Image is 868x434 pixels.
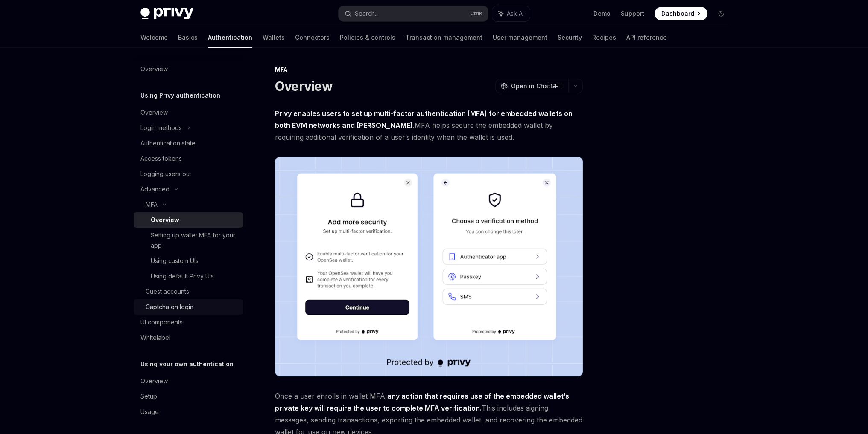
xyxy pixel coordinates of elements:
[340,27,395,48] a: Policies & controls
[140,64,168,74] div: Overview
[140,123,182,133] div: Login methods
[134,269,243,284] a: Using default Privy UIs
[134,389,243,404] a: Setup
[134,166,243,182] a: Logging users out
[339,6,488,21] button: Search...CtrlK
[140,333,170,343] div: Whitelabel
[263,27,285,48] a: Wallets
[470,10,483,17] span: Ctrl K
[140,184,170,194] div: Advanced
[134,330,243,345] a: Whitelabel
[134,404,243,420] a: Usage
[140,359,234,369] h5: Using your own authentication
[626,27,667,48] a: API reference
[511,82,563,90] span: Open in ChatGPT
[134,61,243,77] a: Overview
[140,153,182,164] div: Access tokens
[140,391,157,402] div: Setup
[140,27,168,48] a: Welcome
[275,392,569,412] strong: any action that requires use of the embedded wallet’s private key will require the user to comple...
[140,90,220,101] h5: Using Privy authentication
[134,373,243,389] a: Overview
[151,230,238,251] div: Setting up wallet MFA for your app
[140,8,193,20] img: dark logo
[146,302,193,312] div: Captcha on login
[134,315,243,330] a: UI components
[507,9,524,18] span: Ask AI
[661,9,694,18] span: Dashboard
[178,27,198,48] a: Basics
[275,66,583,74] div: MFA
[355,9,379,19] div: Search...
[140,407,159,417] div: Usage
[655,7,707,20] a: Dashboard
[714,7,728,20] button: Toggle dark mode
[134,228,243,253] a: Setting up wallet MFA for your app
[140,107,168,118] div: Overview
[275,109,573,130] strong: Privy enables users to set up multi-factor authentication (MFA) for embedded wallets on both EVM ...
[134,136,243,151] a: Authentication state
[492,6,530,21] button: Ask AI
[151,215,179,225] div: Overview
[295,27,330,48] a: Connectors
[134,284,243,299] a: Guest accounts
[134,151,243,166] a: Access tokens
[134,253,243,269] a: Using custom UIs
[140,376,168,386] div: Overview
[621,9,644,18] a: Support
[134,299,243,315] a: Captcha on login
[495,79,568,93] button: Open in ChatGPT
[208,27,252,48] a: Authentication
[134,212,243,228] a: Overview
[493,27,547,48] a: User management
[275,157,583,376] img: images/MFA.png
[134,105,243,120] a: Overview
[151,271,214,281] div: Using default Privy UIs
[140,169,191,179] div: Logging users out
[140,138,196,148] div: Authentication state
[406,27,482,48] a: Transaction management
[558,27,582,48] a: Security
[593,9,611,18] a: Demo
[275,78,333,94] h1: Overview
[140,317,183,327] div: UI components
[151,256,199,266] div: Using custom UIs
[592,27,616,48] a: Recipes
[275,107,583,143] span: MFA helps secure the embedded wallet by requiring additional verification of a user’s identity wh...
[146,286,189,297] div: Guest accounts
[146,200,158,210] div: MFA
